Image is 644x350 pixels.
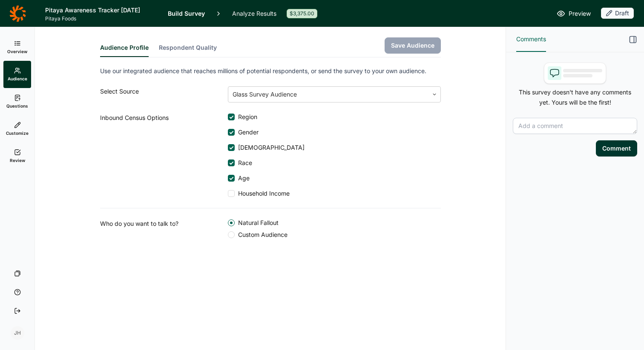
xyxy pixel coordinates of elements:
[45,5,158,15] h1: Pitaya Awareness Tracker [DATE]
[513,87,637,108] p: This survey doesn't have any comments yet. Yours will be the first!
[235,174,250,182] span: Age
[516,27,546,52] button: Comments
[235,143,305,152] span: [DEMOGRAPHIC_DATA]
[3,115,31,142] a: Customize
[100,86,228,102] div: Select Source
[601,8,634,19] div: Draft
[235,159,252,167] span: Race
[235,113,257,121] span: Region
[235,230,287,239] span: Custom Audience
[596,140,637,157] button: Comment
[235,189,290,198] span: Household Income
[3,34,31,61] a: Overview
[100,66,441,76] p: Use our integrated audience that reaches millions of potential respondents, or send the survey to...
[516,34,546,44] span: Comments
[235,219,279,227] span: Natural Fallout
[100,43,149,52] span: Audience Profile
[100,219,228,239] div: Who do you want to talk to?
[10,157,25,163] span: Review
[235,128,259,137] span: Gender
[8,76,27,82] span: Audience
[385,37,441,54] button: Save Audience
[3,61,31,88] a: Audience
[601,8,634,20] button: Draft
[569,9,591,19] span: Preview
[45,15,158,22] span: Pitaya Foods
[159,43,217,57] button: Respondent Quality
[3,88,31,115] a: Questions
[6,130,29,136] span: Customize
[557,9,591,19] a: Preview
[287,9,317,18] div: $3,375.00
[11,326,24,340] div: JH
[100,113,228,198] div: Inbound Census Options
[6,103,28,109] span: Questions
[7,48,27,54] span: Overview
[3,142,31,170] a: Review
